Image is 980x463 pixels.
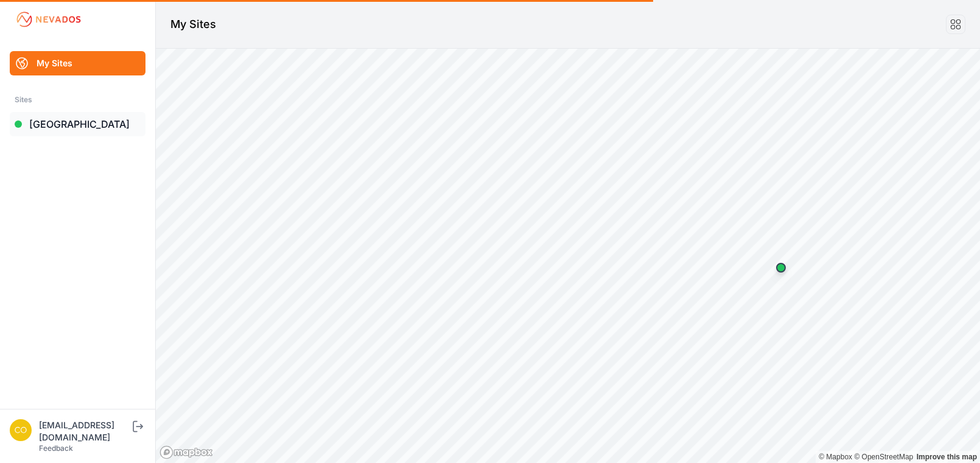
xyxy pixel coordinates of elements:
[10,419,32,441] img: controlroomoperator@invenergy.com
[15,92,141,107] div: Sites
[10,51,145,75] a: My Sites
[769,256,793,280] div: Map marker
[159,445,213,459] a: Mapbox logo
[156,49,980,463] canvas: Map
[39,419,130,444] div: [EMAIL_ADDRESS][DOMAIN_NAME]
[170,16,216,33] h1: My Sites
[15,10,83,29] img: Nevados
[819,453,852,461] a: Mapbox
[917,453,977,461] a: Map feedback
[854,453,913,461] a: OpenStreetMap
[39,444,73,453] a: Feedback
[10,112,145,136] a: [GEOGRAPHIC_DATA]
